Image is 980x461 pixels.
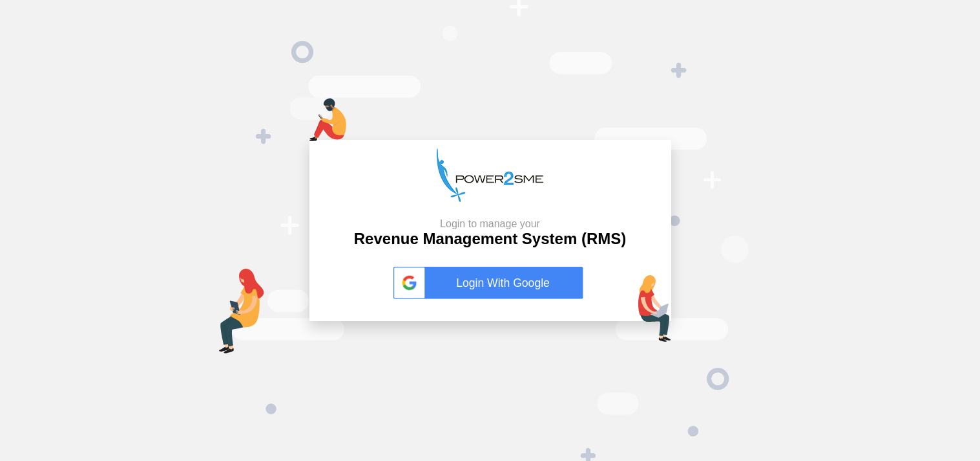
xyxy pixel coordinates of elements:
[354,218,626,230] small: Login to manage your
[393,267,587,299] a: Login With Google
[638,275,671,342] img: lap-login.png
[309,98,346,141] img: mob-login.png
[354,218,626,249] h2: Revenue Management System (RMS)
[219,269,264,354] img: tab-login.png
[390,253,591,313] button: Login With Google
[437,148,543,202] img: p2s_logo.png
